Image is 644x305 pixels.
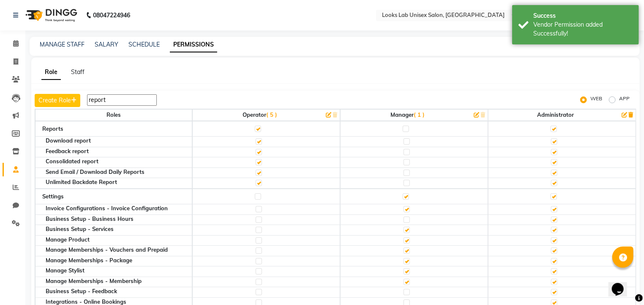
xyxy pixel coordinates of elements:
[41,65,61,80] a: Role
[46,169,192,175] div: Send Email / Download Daily Reports
[266,111,277,118] span: ( 5 )
[42,192,185,201] div: Settings
[46,289,192,294] div: Business Setup - Feedback
[609,271,636,297] iframe: chat widget
[46,206,192,211] div: Invoice Configurations - Invoice Configuration
[340,109,488,121] th: Manager
[46,258,192,263] div: Manage Memberships - Package
[533,11,633,20] div: Success
[128,41,160,48] a: SCHEDULE
[46,179,192,185] div: Unlimited Backdate Report
[87,94,157,106] input: Search
[46,268,192,273] div: Manage Stylist
[40,41,85,48] a: MANAGE STAFF
[46,278,192,284] div: Manage Memberships - Membership
[170,37,217,52] a: PERMISSIONS
[71,68,85,76] a: Staff
[22,3,79,27] img: logo
[619,95,630,105] label: APP
[46,216,192,222] div: Business Setup - Business Hours
[46,237,192,242] div: Manage Product
[93,3,130,27] b: 08047224946
[46,138,192,143] div: Download report
[488,109,636,121] th: Administrator
[46,159,192,164] div: Consolidated report
[46,247,192,253] div: Manage Memberships - Vouchers and Prepaid
[590,95,602,105] label: WEB
[95,41,118,48] a: SALARY
[192,109,340,121] th: Operator
[35,109,192,121] th: Roles
[42,125,185,133] div: Reports
[35,94,80,107] button: Create Role
[46,148,192,154] div: Feedback report
[46,299,192,305] div: Integrations - Online Bookings
[533,20,633,38] div: Vendor Permission added Successfully!
[46,226,192,232] div: Business Setup - Services
[414,111,425,118] span: ( 1 )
